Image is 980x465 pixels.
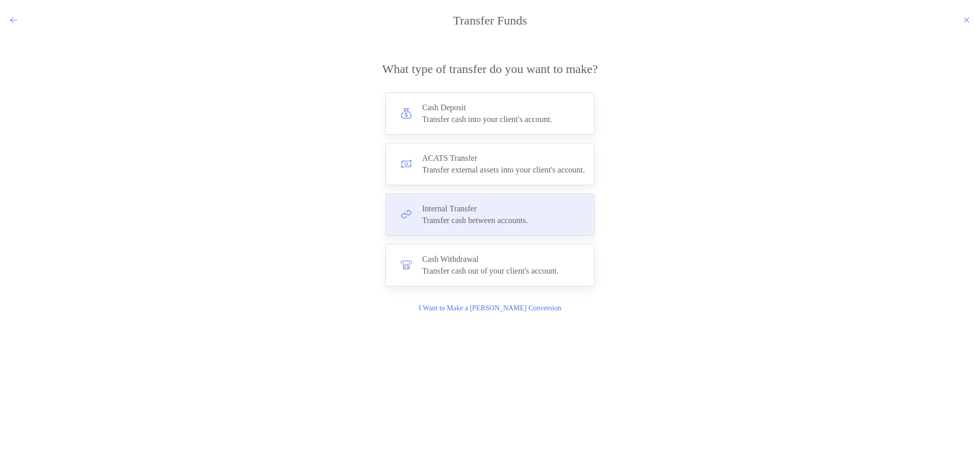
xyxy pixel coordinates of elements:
div: Transfer cash out of your client's account. [422,266,559,276]
div: Transfer external assets into your client's account. [422,165,585,175]
img: button icon [401,108,412,119]
div: Transfer cash between accounts. [422,216,528,225]
img: button icon [401,158,412,169]
h4: ACATS Transfer [422,154,585,163]
h4: What type of transfer do you want to make? [382,62,598,76]
h4: Cash Deposit [422,103,552,112]
img: button icon [401,209,412,220]
h4: Cash Withdrawal [422,255,559,264]
div: Transfer cash into your client's account. [422,115,552,124]
img: button icon [401,259,412,271]
p: I Want to Make a [PERSON_NAME] Conversion [419,303,561,314]
h4: Internal Transfer [422,204,528,213]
